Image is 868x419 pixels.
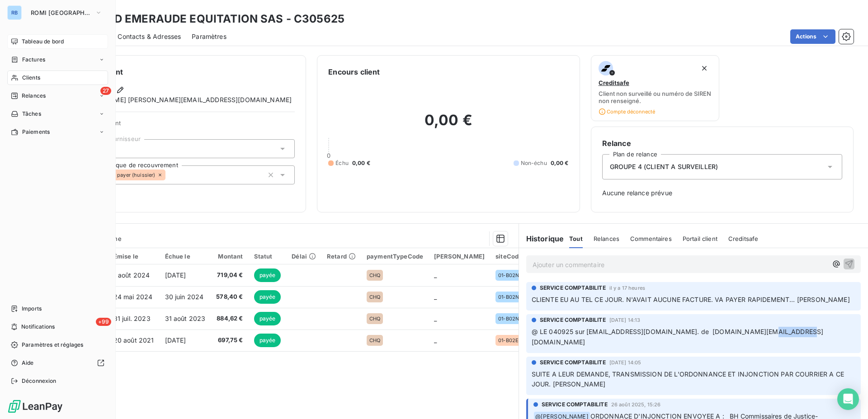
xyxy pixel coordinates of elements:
div: RB [7,5,22,20]
div: paymentTypeCode [367,253,423,260]
a: Aide [7,356,108,370]
span: SERVICE COMPTABILITE [540,358,606,367]
span: 31 août 2023 [165,315,206,322]
div: Retard [327,253,356,260]
span: [DATE] 14:05 [609,360,642,365]
span: Tout [569,235,583,242]
span: Tâches [22,110,41,118]
span: 24 mai 2024 [113,293,153,301]
span: CHQ [369,273,380,278]
span: 20 août 2021 [113,336,154,344]
h2: 0,00 € [328,111,568,138]
span: +99 [96,318,111,326]
span: Clients [22,74,40,82]
span: Propriétés Client [73,119,295,132]
span: CHQ [369,316,380,321]
span: 0 [327,152,330,159]
button: CreditsafeClient non surveillé ou numéro de SIREN non renseigné.Compte déconnecté [591,55,720,121]
span: Déconnexion [22,377,57,385]
span: injonction de payer (huissier) [83,172,156,178]
span: Portail client [683,235,717,242]
span: 01-B02E [498,338,519,343]
span: Non-échu [521,159,547,167]
span: Factures [22,56,45,64]
span: Échu [335,159,349,167]
span: payée [254,312,281,325]
span: Creditsafe [728,235,759,242]
span: 1 août 2024 [113,271,150,279]
span: payée [254,290,281,304]
span: [DATE] 14:13 [609,317,641,323]
span: CHQ [369,338,380,343]
span: GROUPE 4 (CLIENT A SURVEILLER) [610,162,718,171]
span: [PERSON_NAME] [PERSON_NAME][EMAIL_ADDRESS][DOMAIN_NAME] [73,95,292,104]
span: 578,40 € [216,292,243,301]
span: payée [254,334,281,347]
span: Aide [22,359,34,367]
span: Notifications [21,323,55,331]
span: 31 juil. 2023 [113,315,151,322]
span: _ [434,271,437,279]
div: Montant [216,253,243,260]
div: siteCode [495,253,522,260]
span: Tableau de bord [22,38,64,46]
span: 27 [100,87,111,95]
span: 01-B02N [498,294,519,300]
span: 26 août 2025, 15:26 [611,402,661,407]
span: SERVICE COMPTABILITE [542,400,608,409]
input: Ajouter une valeur [165,171,173,179]
span: _ [434,315,437,322]
div: Open Intercom Messenger [837,388,859,410]
span: 01-B02N [498,273,519,278]
span: ROMI [GEOGRAPHIC_DATA] [31,9,91,16]
span: il y a 17 heures [609,285,645,291]
span: @ LE 040925 sur [EMAIL_ADDRESS][DOMAIN_NAME]. de [DOMAIN_NAME][EMAIL_ADDRESS][DOMAIN_NAME] [532,328,824,346]
h6: Informations client [55,66,295,77]
span: Paiements [22,128,50,136]
h6: Relance [602,138,842,149]
span: _ [434,293,437,301]
span: Paramètres et réglages [22,341,83,349]
span: SERVICE COMPTABILITE [540,284,606,292]
span: [DATE] [165,271,186,279]
button: Actions [790,29,835,44]
span: Creditsafe [599,79,629,86]
span: Relances [22,92,46,100]
span: 0,00 € [352,159,370,167]
div: Échue le [165,253,206,260]
span: 719,04 € [216,271,243,280]
span: payée [254,268,281,282]
div: Délai [292,253,316,260]
div: Émise le [113,253,154,260]
span: 697,75 € [216,336,243,345]
span: CHQ [369,294,380,300]
span: Contacts & Adresses [118,32,181,41]
span: Aucune relance prévue [602,188,842,198]
span: 01-B02N [498,316,519,321]
h6: Historique [519,233,564,244]
h6: Encours client [328,66,380,77]
span: SERVICE COMPTABILITE [540,316,606,324]
h3: DINARD EMERAUDE EQUITATION SAS - C305625 [80,11,344,27]
span: Compte déconnecté [599,108,655,115]
span: Paramètres [192,32,226,41]
span: 884,62 € [216,314,243,323]
span: 30 juin 2024 [165,293,204,301]
img: Logo LeanPay [7,399,63,414]
span: _ [434,336,437,344]
span: [DATE] [165,336,186,344]
span: Relances [594,235,619,242]
span: 0,00 € [551,159,569,167]
div: [PERSON_NAME] [434,253,485,260]
span: Imports [22,305,42,313]
span: Client non surveillé ou numéro de SIREN non renseigné. [599,90,712,104]
span: SUITE A LEUR DEMANDE, TRANSMISSION DE L'ORDONNANCE ET INJONCTION PAR COURRIER A CE JOUR. [PERSON_... [532,370,846,388]
span: CLIENTE EU AU TEL CE JOUR. N'AVAIT AUCUNE FACTURE. VA PAYER RAPIDEMENT... [PERSON_NAME] [532,296,850,303]
span: Commentaires [630,235,672,242]
div: Statut [254,253,281,260]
